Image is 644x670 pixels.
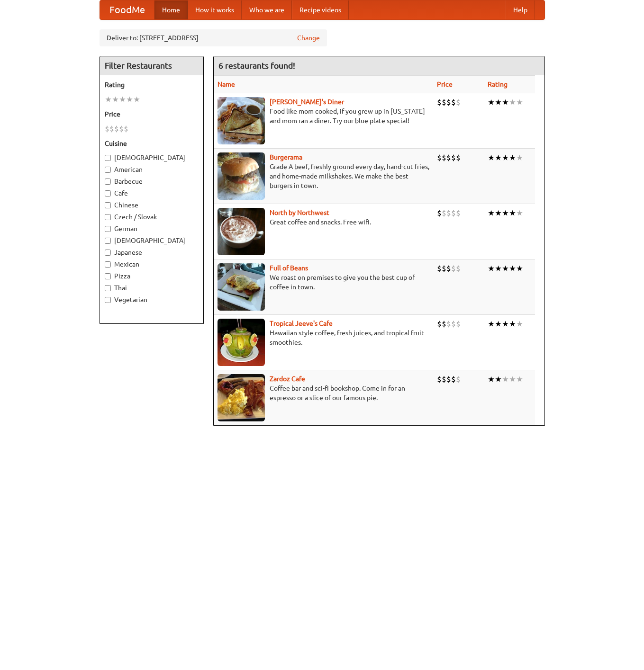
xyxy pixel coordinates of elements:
[105,238,111,244] input: [DEMOGRAPHIC_DATA]
[456,263,461,274] li: $
[105,285,111,291] input: Thai
[105,139,199,148] h5: Cuisine
[133,94,140,105] li: ★
[105,271,199,281] label: Pizza
[442,319,446,329] li: $
[495,97,502,107] li: ★
[437,80,453,88] a: Price
[502,208,509,218] li: ★
[218,80,235,88] a: Name
[105,273,111,279] input: Pizza
[488,263,495,274] li: ★
[442,208,446,218] li: $
[495,152,502,163] li: ★
[218,97,265,144] img: sallys.jpg
[451,97,456,107] li: $
[218,328,429,347] p: Hawaiian style coffee, fresh juices, and tropical fruit smoothies.
[105,214,111,220] input: Czech / Slovak
[509,263,516,274] li: ★
[456,319,461,329] li: $
[488,319,495,329] li: ★
[495,374,502,384] li: ★
[112,94,119,105] li: ★
[105,261,111,268] input: Mexican
[509,208,516,218] li: ★
[270,98,344,106] a: [PERSON_NAME]'s Diner
[105,248,199,257] label: Japanese
[456,97,461,107] li: $
[105,295,199,304] label: Vegetarian
[218,61,295,70] ng-pluralize: 6 restaurants found!
[218,162,429,190] p: Grade A beef, freshly ground every day, hand-cut fries, and home-made milkshakes. We make the bes...
[488,80,508,88] a: Rating
[442,97,446,107] li: $
[509,97,516,107] li: ★
[100,56,203,75] h4: Filter Restaurants
[446,263,451,274] li: $
[502,319,509,329] li: ★
[105,167,111,173] input: American
[451,263,456,274] li: $
[456,152,461,163] li: $
[105,165,199,174] label: American
[437,97,442,107] li: $
[442,152,446,163] li: $
[105,224,199,233] label: German
[105,202,111,208] input: Chinese
[218,319,265,366] img: jeeves.jpg
[218,384,429,402] p: Coffee bar and sci-fi bookshop. Come in for an espresso or a slice of our famous pie.
[516,263,523,274] li: ★
[218,263,265,311] img: beans.jpg
[509,152,516,163] li: ★
[437,263,442,274] li: $
[105,200,199,210] label: Chinese
[105,259,199,269] label: Mexican
[446,319,451,329] li: $
[105,212,199,222] label: Czech / Slovak
[105,155,111,161] input: [DEMOGRAPHIC_DATA]
[126,94,133,105] li: ★
[105,190,111,197] input: Cafe
[437,208,442,218] li: $
[451,374,456,384] li: $
[516,97,523,107] li: ★
[270,264,308,272] a: Full of Beans
[446,152,451,163] li: $
[124,124,128,134] li: $
[105,283,199,293] label: Thai
[437,319,442,329] li: $
[105,109,199,119] h5: Price
[105,94,112,105] li: ★
[119,124,124,134] li: $
[270,153,302,161] b: Burgerama
[218,273,429,292] p: We roast on premises to give you the best cup of coffee in town.
[437,152,442,163] li: $
[114,124,119,134] li: $
[437,374,442,384] li: $
[218,374,265,421] img: zardoz.jpg
[442,263,446,274] li: $
[100,0,154,19] a: FoodMe
[451,152,456,163] li: $
[218,107,429,125] p: Food like mom cooked, if you grew up in [US_STATE] and mom ran a diner. Try our blue plate special!
[516,319,523,329] li: ★
[502,152,509,163] li: ★
[105,236,199,245] label: [DEMOGRAPHIC_DATA]
[516,152,523,163] li: ★
[109,124,114,134] li: $
[502,97,509,107] li: ★
[270,320,333,327] a: Tropical Jeeve's Cafe
[495,319,502,329] li: ★
[270,375,305,383] a: Zardoz Cafe
[446,208,451,218] li: $
[451,319,456,329] li: $
[502,374,509,384] li: ★
[456,208,461,218] li: $
[218,152,265,200] img: burgerama.jpg
[105,177,199,186] label: Barbecue
[218,208,265,255] img: north.jpg
[105,153,199,162] label: [DEMOGRAPHIC_DATA]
